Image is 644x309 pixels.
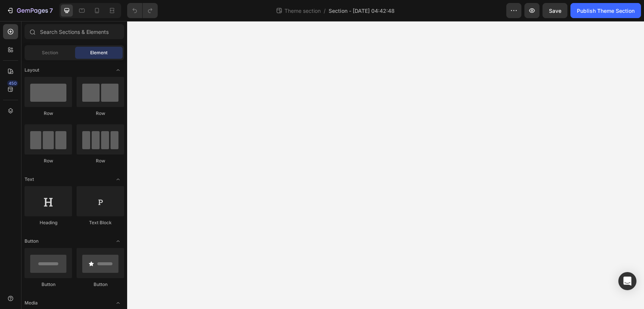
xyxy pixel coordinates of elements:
[329,7,395,15] span: Section - [DATE] 04:42:48
[25,110,72,117] div: Row
[127,21,644,309] iframe: Design area
[25,238,38,245] span: Button
[25,158,72,164] div: Row
[77,281,124,288] div: Button
[90,49,108,56] span: Element
[77,158,124,164] div: Row
[324,7,326,15] span: /
[25,219,72,226] div: Heading
[77,110,124,117] div: Row
[25,24,124,39] input: Search Sections & Elements
[42,49,58,56] span: Section
[570,3,641,18] button: Publish Theme Section
[112,235,124,247] span: Toggle open
[127,3,158,18] div: Undo/Redo
[25,281,72,288] div: Button
[283,7,322,15] span: Theme section
[3,3,56,18] button: 7
[112,64,124,76] span: Toggle open
[618,272,636,290] div: Open Intercom Messenger
[77,219,124,226] div: Text Block
[112,173,124,185] span: Toggle open
[25,176,34,183] span: Text
[112,297,124,309] span: Toggle open
[25,300,38,306] span: Media
[25,67,39,73] span: Layout
[49,6,53,15] p: 7
[543,3,567,18] button: Save
[549,8,561,14] span: Save
[577,7,635,15] div: Publish Theme Section
[7,80,18,86] div: 450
